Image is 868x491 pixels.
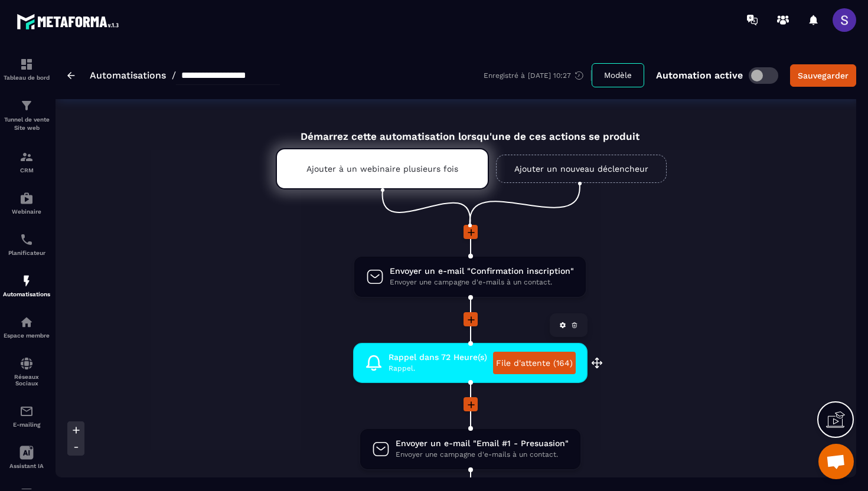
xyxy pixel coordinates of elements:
img: scheduler [19,233,34,247]
img: automations [19,274,34,288]
span: Envoyer une campagne d'e-mails à un contact. [396,449,569,460]
a: formationformationTunnel de vente Site web [3,90,50,141]
button: Modèle [592,63,644,87]
span: Rappel dans 72 Heure(s) [389,352,487,363]
span: Envoyer un e-mail "Confirmation inscription" [390,266,574,277]
a: Assistant IA [3,437,50,478]
p: [DATE] 10:27 [528,71,571,80]
p: Automatisations [3,291,50,297]
p: Réseaux Sociaux [3,374,50,387]
a: Automatisations [90,70,166,81]
a: automationsautomationsAutomatisations [3,265,50,306]
a: social-networksocial-networkRéseaux Sociaux [3,348,50,395]
img: social-network [19,356,34,371]
a: File d'attente (164) [493,352,576,374]
img: formation [19,150,34,164]
p: Espace membre [3,332,50,339]
p: Assistant IA [3,463,50,469]
img: automations [19,315,34,329]
div: Sauvegarder [798,70,849,81]
div: Démarrez cette automatisation lorsqu'une de ces actions se produit [246,117,694,142]
span: Envoyer un e-mail "Email #1 - Presuasion" [396,438,569,449]
p: CRM [3,167,50,174]
p: Automation active [656,70,743,81]
p: Planificateur [3,250,50,256]
button: Sauvegarder [790,64,856,87]
div: Ouvrir le chat [818,444,854,479]
img: email [19,404,34,418]
img: formation [19,57,34,71]
a: schedulerschedulerPlanificateur [3,224,50,265]
span: Envoyer une campagne d'e-mails à un contact. [390,277,574,288]
a: emailemailE-mailing [3,395,50,437]
a: automationsautomationsWebinaire [3,182,50,224]
a: automationsautomationsEspace membre [3,306,50,348]
p: Tunnel de vente Site web [3,116,50,132]
img: arrow [67,72,75,79]
a: Ajouter un nouveau déclencheur [496,155,667,183]
a: formationformationTableau de bord [3,48,50,90]
span: / [172,70,176,81]
p: E-mailing [3,421,50,428]
p: Ajouter à un webinaire plusieurs fois [306,164,458,174]
div: Enregistré à [484,70,592,81]
span: Rappel. [389,363,487,374]
a: formationformationCRM [3,141,50,182]
p: Webinaire [3,208,50,215]
img: formation [19,99,34,113]
img: logo [17,11,123,32]
p: Tableau de bord [3,74,50,81]
img: automations [19,191,34,205]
